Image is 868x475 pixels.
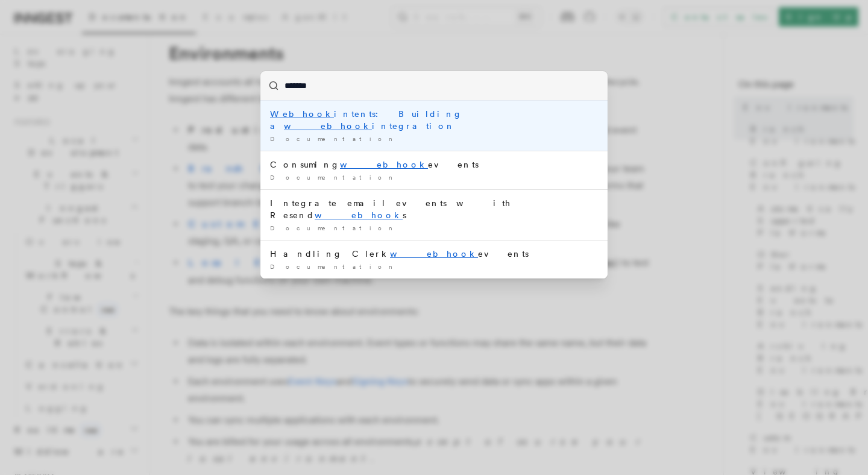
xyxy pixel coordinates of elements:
[270,109,334,119] mark: Webhook
[284,121,372,131] mark: webhook
[270,224,397,231] span: Documentation
[270,174,397,181] span: Documentation
[270,159,598,171] div: Consuming events
[270,248,598,260] div: Handling Clerk events
[270,108,598,132] div: intents: Building a integration
[315,210,403,220] mark: webhook
[270,263,397,270] span: Documentation
[270,135,397,142] span: Documentation
[270,197,598,221] div: Integrate email events with Resend s
[390,249,478,259] mark: webhook
[340,160,428,169] mark: webhook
